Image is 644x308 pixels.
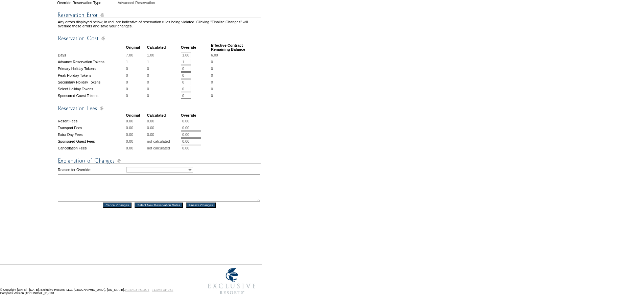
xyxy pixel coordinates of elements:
[58,79,125,85] td: Secondary Holiday Tokens
[152,288,173,291] a: TERMS OF USE
[58,166,125,174] td: Reason for Override:
[126,118,146,124] td: 0.00
[147,125,180,131] td: 0.00
[211,53,218,57] span: 6.00
[147,72,180,78] td: 0
[57,1,117,5] div: Override Reservation Type
[147,59,180,65] td: 1
[118,1,261,5] div: Advanced Reservation
[126,86,146,92] td: 0
[147,43,180,51] td: Calculated
[58,52,125,58] td: Days
[58,11,261,19] img: Reservation Errors
[58,72,125,78] td: Peak Holiday Tokens
[126,125,146,131] td: 0.00
[126,59,146,65] td: 1
[58,125,125,131] td: Transport Fees
[126,113,146,117] td: Original
[58,138,125,144] td: Sponsored Guest Fees
[147,52,180,58] td: 1.00
[186,203,216,208] input: Finalize Changes
[103,203,132,208] input: Cancel Changes
[126,132,146,138] td: 0.00
[58,118,125,124] td: Resort Fees
[147,79,180,85] td: 0
[211,80,213,84] span: 0
[147,113,180,117] td: Calculated
[58,104,261,113] img: Reservation Fees
[147,86,180,92] td: 0
[58,34,261,43] img: Reservation Cost
[58,66,125,72] td: Primary Holiday Tokens
[211,60,213,64] span: 0
[58,20,261,28] td: Any errors displayed below, in red, are indicative of reservation rules being violated. Clicking ...
[126,145,146,151] td: 0.00
[147,138,180,144] td: not calculated
[211,73,213,77] span: 0
[211,43,261,51] td: Effective Contract Remaining Balance
[147,132,180,138] td: 0.00
[126,138,146,144] td: 0.00
[181,113,210,117] td: Override
[126,93,146,99] td: 0
[58,157,261,165] img: Explanation of Changes
[147,66,180,72] td: 0
[181,43,210,51] td: Override
[211,87,213,91] span: 0
[125,288,149,291] a: PRIVACY POLICY
[135,203,183,208] input: Select New Reservation Dates
[126,79,146,85] td: 0
[126,72,146,78] td: 0
[147,145,180,151] td: not calculated
[147,118,180,124] td: 0.00
[201,264,262,298] img: Exclusive Resorts
[211,67,213,71] span: 0
[211,94,213,98] span: 0
[126,52,146,58] td: 7.00
[58,93,125,99] td: Sponsored Guest Tokens
[58,86,125,92] td: Select Holiday Tokens
[58,59,125,65] td: Advance Reservation Tokens
[147,93,180,99] td: 0
[126,66,146,72] td: 0
[58,145,125,151] td: Cancellation Fees
[58,132,125,138] td: Extra Day Fees
[126,43,146,51] td: Original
